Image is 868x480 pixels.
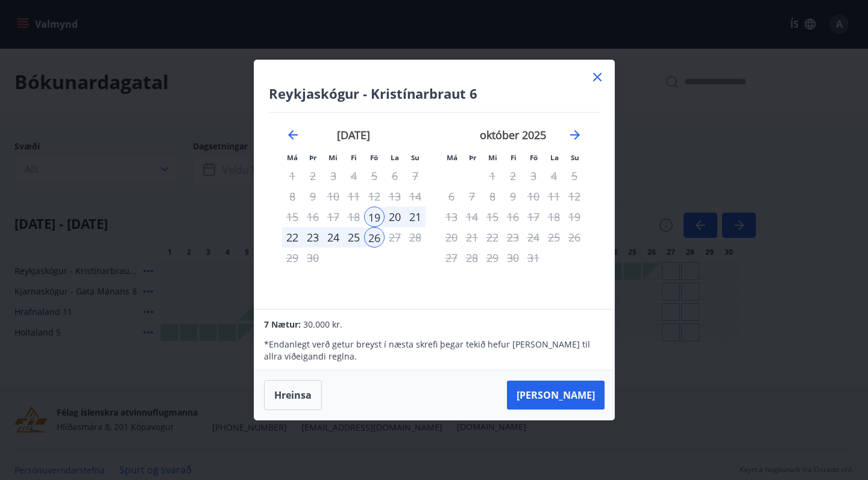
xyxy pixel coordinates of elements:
[482,248,503,268] td: Not available. miðvikudagur, 29. október 2025
[503,207,523,227] td: Not available. fimmtudagur, 16. október 2025
[303,319,342,330] span: 30.000 kr.
[337,128,370,142] strong: [DATE]
[441,186,462,207] td: Not available. mánudagur, 6. október 2025
[323,207,344,227] td: Not available. miðvikudagur, 17. september 2025
[544,186,564,207] td: Not available. laugardagur, 11. október 2025
[530,153,538,162] small: Fö
[544,207,564,227] td: Not available. laugardagur, 18. október 2025
[323,166,344,186] td: Not available. miðvikudagur, 3. september 2025
[344,207,364,227] td: Not available. fimmtudagur, 18. september 2025
[309,153,316,162] small: Þr
[323,227,344,248] td: Selected. miðvikudagur, 24. september 2025
[364,207,385,227] div: Aðeins innritun í boði
[564,186,585,207] td: Not available. sunnudagur, 12. október 2025
[364,166,385,186] td: Not available. föstudagur, 5. september 2025
[488,153,497,162] small: Mi
[269,113,600,295] div: Calendar
[282,248,303,268] td: Not available. mánudagur, 29. september 2025
[405,166,426,186] td: Not available. sunnudagur, 7. september 2025
[462,248,482,268] td: Not available. þriðjudagur, 28. október 2025
[303,248,323,268] td: Not available. þriðjudagur, 30. september 2025
[303,227,323,248] td: Selected. þriðjudagur, 23. september 2025
[523,207,544,227] td: Not available. föstudagur, 17. október 2025
[391,153,399,162] small: La
[507,381,605,410] button: [PERSON_NAME]
[503,227,523,248] td: Not available. fimmtudagur, 23. október 2025
[447,153,458,162] small: Má
[344,227,364,248] td: Selected. fimmtudagur, 25. september 2025
[385,186,405,207] td: Not available. laugardagur, 13. september 2025
[282,227,303,248] td: Selected. mánudagur, 22. september 2025
[385,207,405,227] td: Selected. laugardagur, 20. september 2025
[405,207,426,227] div: 21
[405,186,426,207] td: Not available. sunnudagur, 14. september 2025
[344,227,364,248] div: 25
[329,153,338,162] small: Mi
[282,166,303,186] td: Not available. mánudagur, 1. september 2025
[287,153,298,162] small: Má
[564,207,585,227] td: Not available. sunnudagur, 19. október 2025
[264,380,322,410] button: Hreinsa
[269,84,600,102] h4: Reykjaskógur - Kristínarbraut 6
[441,227,462,248] td: Not available. mánudagur, 20. október 2025
[523,248,544,268] td: Not available. föstudagur, 31. október 2025
[411,153,420,162] small: Su
[282,207,303,227] td: Not available. mánudagur, 15. september 2025
[482,186,503,207] td: Not available. miðvikudagur, 8. október 2025
[503,186,523,207] td: Not available. fimmtudagur, 9. október 2025
[385,207,405,227] div: 20
[550,153,559,162] small: La
[462,186,482,207] td: Not available. þriðjudagur, 7. október 2025
[286,128,300,142] div: Move backward to switch to the previous month.
[568,128,582,142] div: Move forward to switch to the next month.
[344,166,364,186] td: Not available. fimmtudagur, 4. september 2025
[405,227,426,248] td: Not available. sunnudagur, 28. september 2025
[303,166,323,186] td: Not available. þriðjudagur, 2. september 2025
[482,166,503,186] td: Not available. miðvikudagur, 1. október 2025
[571,153,579,162] small: Su
[503,248,523,268] td: Not available. fimmtudagur, 30. október 2025
[303,207,323,227] td: Not available. þriðjudagur, 16. september 2025
[344,186,364,207] td: Not available. fimmtudagur, 11. september 2025
[482,207,503,227] td: Not available. miðvikudagur, 15. október 2025
[405,207,426,227] td: Selected. sunnudagur, 21. september 2025
[364,227,385,248] td: Selected as end date. föstudagur, 26. september 2025
[303,227,323,248] div: 23
[523,166,544,186] td: Not available. föstudagur, 3. október 2025
[441,248,462,268] td: Not available. mánudagur, 27. október 2025
[323,186,344,207] td: Not available. miðvikudagur, 10. september 2025
[564,166,585,186] td: Not available. sunnudagur, 5. október 2025
[364,186,385,207] td: Not available. föstudagur, 12. september 2025
[385,227,405,248] td: Not available. laugardagur, 27. september 2025
[264,319,301,330] span: 7 Nætur:
[441,207,462,227] td: Not available. mánudagur, 13. október 2025
[370,153,378,162] small: Fö
[523,186,544,207] td: Not available. föstudagur, 10. október 2025
[303,186,323,207] td: Not available. þriðjudagur, 9. september 2025
[323,227,344,248] div: 24
[364,227,385,248] div: Aðeins útritun í boði
[264,338,604,363] p: * Endanlegt verð getur breyst í næsta skrefi þegar tekið hefur [PERSON_NAME] til allra viðeigandi...
[511,153,517,162] small: Fi
[282,186,303,207] td: Not available. mánudagur, 8. september 2025
[503,166,523,186] td: Not available. fimmtudagur, 2. október 2025
[364,207,385,227] td: Selected as start date. föstudagur, 19. september 2025
[385,166,405,186] td: Not available. laugardagur, 6. september 2025
[282,227,303,248] div: 22
[544,166,564,186] td: Not available. laugardagur, 4. október 2025
[482,227,503,248] td: Not available. miðvikudagur, 22. október 2025
[351,153,357,162] small: Fi
[544,227,564,248] td: Not available. laugardagur, 25. október 2025
[564,227,585,248] td: Not available. sunnudagur, 26. október 2025
[469,153,476,162] small: Þr
[462,207,482,227] td: Not available. þriðjudagur, 14. október 2025
[462,227,482,248] td: Not available. þriðjudagur, 21. október 2025
[480,128,546,142] strong: október 2025
[523,227,544,248] td: Not available. föstudagur, 24. október 2025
